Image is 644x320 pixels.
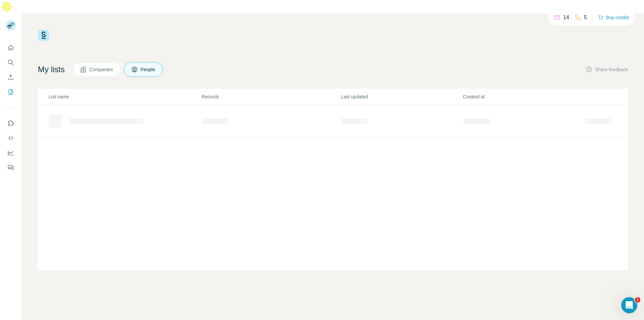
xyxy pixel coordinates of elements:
[584,13,587,21] p: 5
[635,297,640,303] span: 1
[89,66,114,73] span: Companies
[5,71,16,83] button: Enrich CSV
[586,66,628,73] button: Share feedback
[598,13,629,22] button: Buy credits
[621,297,637,313] iframe: Intercom live chat
[563,13,569,21] p: 14
[38,64,65,75] h4: My lists
[5,42,16,54] button: Quick start
[463,93,584,100] p: Created at
[5,86,16,98] button: My lists
[38,30,49,41] img: Surfe Logo
[202,93,340,100] p: Records
[5,162,16,174] button: Feedback
[5,132,16,144] button: Use Surfe API
[5,117,16,129] button: Use Surfe on LinkedIn
[5,56,16,68] button: Search
[5,147,16,159] button: Dashboard
[141,66,156,73] span: People
[341,93,462,100] p: Last updated
[49,93,201,100] p: List name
